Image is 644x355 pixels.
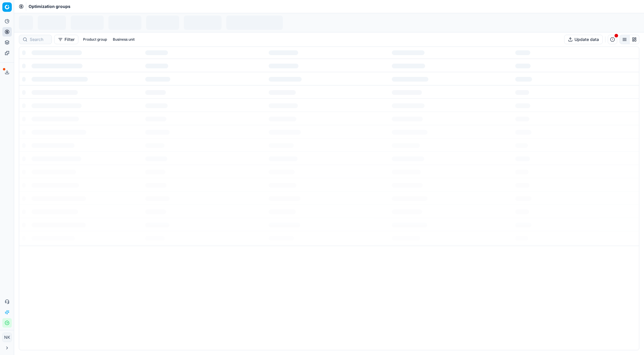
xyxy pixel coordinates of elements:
nav: breadcrumb [29,4,70,9]
button: NK [2,333,12,342]
button: Filter [54,35,78,44]
input: Search [30,37,48,42]
button: Product group [81,36,109,43]
button: Update data [564,35,603,44]
span: NK [3,333,11,342]
span: Optimization groups [29,4,70,9]
button: Business unit [110,36,137,43]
